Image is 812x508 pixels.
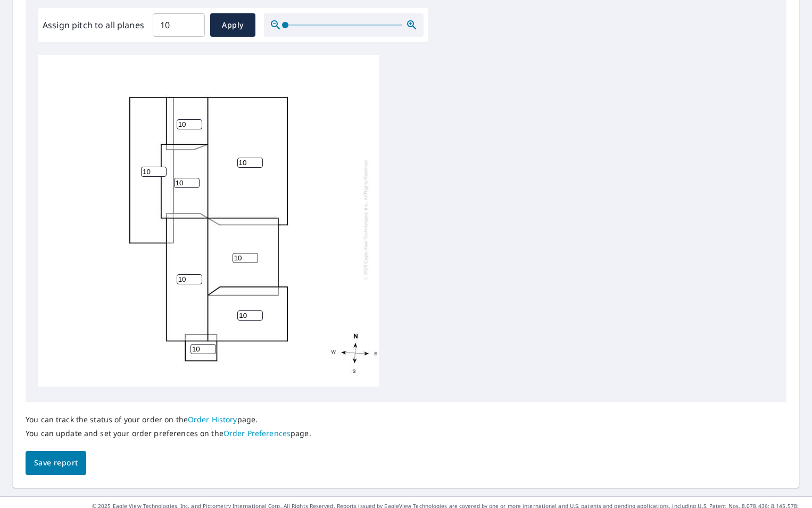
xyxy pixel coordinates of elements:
[223,428,291,438] a: Order Preferences
[34,456,78,470] span: Save report
[43,19,144,31] label: Assign pitch to all planes
[26,451,86,475] button: Save report
[26,429,311,438] p: You can update and set your order preferences on the page.
[219,19,247,32] span: Apply
[153,10,205,40] input: 00.0
[210,13,255,37] button: Apply
[188,414,237,424] a: Order History
[26,415,311,424] p: You can track the status of your order on the page.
